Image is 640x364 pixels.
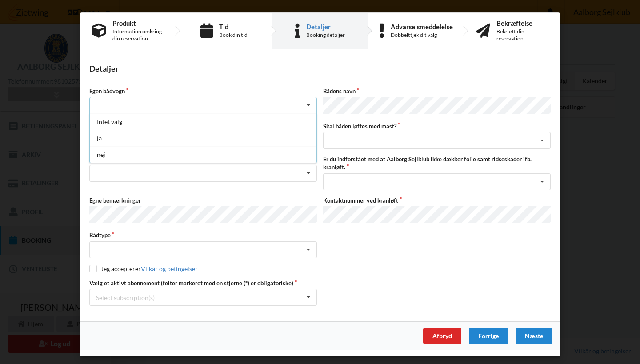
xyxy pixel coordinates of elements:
div: Booking detaljer [306,32,345,39]
div: Book din tid [219,32,248,39]
label: Bådens navn [323,87,551,95]
div: Dobbelttjek dit valg [391,32,453,39]
div: Forrige [469,328,508,344]
div: Tid [219,23,248,30]
div: nej [90,146,316,163]
div: Afbryd [423,328,461,344]
label: Er du indforstået med at Aalborg Sejlklub ikke dækker folie samt ridseskader ifb. kranløft. [323,155,551,171]
label: Vælg et aktivt abonnement (felter markeret med en stjerne (*) er obligatoriske) [89,279,317,287]
label: Egen bådvogn [89,87,317,95]
label: Jeg accepterer [89,265,198,272]
label: Kontaktnummer ved kranløft [323,196,551,204]
div: Information omkring din reservation [112,28,164,42]
div: Detaljer [306,23,345,30]
div: Produkt [112,20,164,27]
div: Bekræftelse [496,20,548,27]
div: ja [90,130,316,146]
div: Advarselsmeddelelse [391,23,453,30]
div: Bekræft din reservation [496,28,548,42]
label: Skal båden løftes med mast? [323,122,551,130]
label: Egne bemærkninger [89,196,317,204]
div: Næste [516,328,552,344]
div: Intet valg [90,113,316,130]
div: Detaljer [89,64,551,74]
label: Bådtype [89,231,317,239]
div: Select subscription(s) [96,294,155,301]
a: Vilkår og betingelser [141,265,198,272]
